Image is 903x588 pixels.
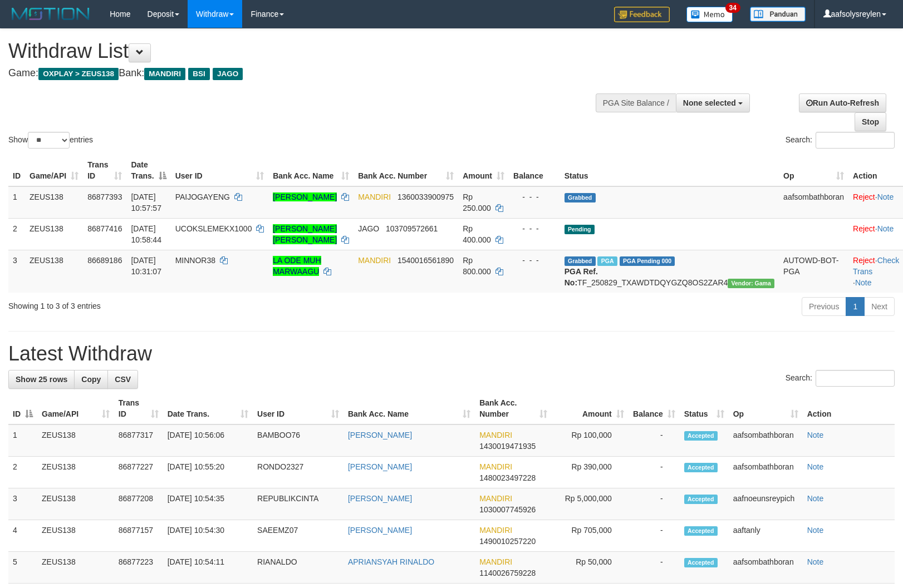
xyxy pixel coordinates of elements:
td: 5 [8,552,37,584]
span: Grabbed [565,193,596,202]
span: Marked by aafkaynarin [597,256,617,266]
a: Reject [853,224,875,233]
span: Copy 1540016561890 to clipboard [397,256,454,265]
a: Stop [855,112,886,131]
img: Feedback.jpg [614,7,670,22]
b: PGA Ref. No: [565,267,598,287]
td: REPUBLIKCINTA [253,488,343,520]
span: Copy 1480023497228 to clipboard [479,473,536,482]
td: - [629,488,680,520]
td: 86877223 [114,552,163,584]
a: Reject [853,192,875,201]
span: UCOKSLEMEKX1000 [175,224,252,233]
a: Copy [74,370,108,389]
span: JAGO [213,68,243,80]
span: Pending [565,225,595,234]
td: [DATE] 10:56:06 [163,424,253,457]
a: APRIANSYAH RINALDO [348,557,434,566]
span: MINNOR38 [175,256,215,265]
td: AUTOWD-BOT-PGA [779,250,848,293]
span: Vendor URL: https://trx31.1velocity.biz [728,279,774,288]
span: MANDIRI [358,192,391,201]
span: JAGO [358,224,379,233]
th: Bank Acc. Number: activate to sort column ascending [354,155,458,186]
td: - [629,520,680,552]
span: Copy 1360033900975 to clipboard [397,192,454,201]
span: Copy 103709572661 to clipboard [386,224,438,233]
a: Run Auto-Refresh [799,93,886,112]
label: Show entries [8,132,93,149]
span: 86877416 [87,224,122,233]
td: aafnoeunsreypich [729,488,803,520]
a: [PERSON_NAME] [348,462,412,471]
td: ZEUS138 [37,488,114,520]
span: Copy 1140026759228 to clipboard [479,569,536,577]
span: Grabbed [565,256,596,266]
th: Balance: activate to sort column ascending [629,393,680,424]
td: TF_250829_TXAWDTDQYGZQ8OS2ZAR4 [560,250,779,293]
th: Status [560,155,779,186]
a: Next [864,297,895,316]
span: Copy 1490010257220 to clipboard [479,537,536,546]
span: [DATE] 10:31:07 [131,256,161,276]
span: MANDIRI [144,68,185,80]
td: 2 [8,457,37,488]
a: Note [807,557,824,566]
td: aafsombathboran [729,424,803,457]
img: Button%20Memo.svg [686,7,733,22]
td: 4 [8,520,37,552]
span: Copy 1030007745926 to clipboard [479,505,536,514]
th: Action [803,393,895,424]
th: Date Trans.: activate to sort column descending [126,155,170,186]
th: Date Trans.: activate to sort column ascending [163,393,253,424]
a: CSV [107,370,138,389]
span: Accepted [684,431,718,441]
span: MANDIRI [479,526,512,535]
span: 86877393 [87,192,122,201]
th: User ID: activate to sort column ascending [253,393,343,424]
td: Rp 50,000 [552,552,629,584]
th: ID [8,155,25,186]
span: CSV [115,375,131,384]
input: Search: [816,370,895,387]
th: User ID: activate to sort column ascending [171,155,269,186]
td: aafsombathboran [779,186,848,219]
td: RIANALDO [253,552,343,584]
span: [DATE] 10:58:44 [131,224,161,244]
td: 86877208 [114,488,163,520]
a: Note [855,278,872,287]
a: [PERSON_NAME] [273,192,337,201]
td: 1 [8,186,25,219]
a: [PERSON_NAME] [348,526,412,535]
img: MOTION_logo.png [8,6,93,22]
td: ZEUS138 [37,457,114,488]
td: 86877317 [114,424,163,457]
span: Accepted [684,463,718,472]
td: SAEEMZ07 [253,520,343,552]
td: 3 [8,250,25,293]
span: MANDIRI [479,462,512,471]
a: [PERSON_NAME] [348,431,412,439]
h4: Game: Bank: [8,68,591,79]
div: - - - [513,223,556,234]
th: Trans ID: activate to sort column ascending [83,155,126,186]
select: Showentries [28,132,70,149]
span: MANDIRI [479,431,512,439]
span: Accepted [684,526,718,536]
th: Game/API: activate to sort column ascending [37,393,114,424]
a: Note [877,192,894,201]
a: [PERSON_NAME] [PERSON_NAME] [273,224,337,244]
label: Search: [786,370,895,387]
span: OXPLAY > ZEUS138 [38,68,119,80]
a: Previous [802,297,846,316]
a: Note [877,224,894,233]
td: - [629,457,680,488]
a: Note [807,431,824,439]
th: Op: activate to sort column ascending [779,155,848,186]
span: Accepted [684,495,718,504]
td: [DATE] 10:54:35 [163,488,253,520]
span: Rp 250.000 [463,192,491,213]
td: aafsombathboran [729,552,803,584]
td: Rp 705,000 [552,520,629,552]
span: Rp 400.000 [463,224,491,244]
